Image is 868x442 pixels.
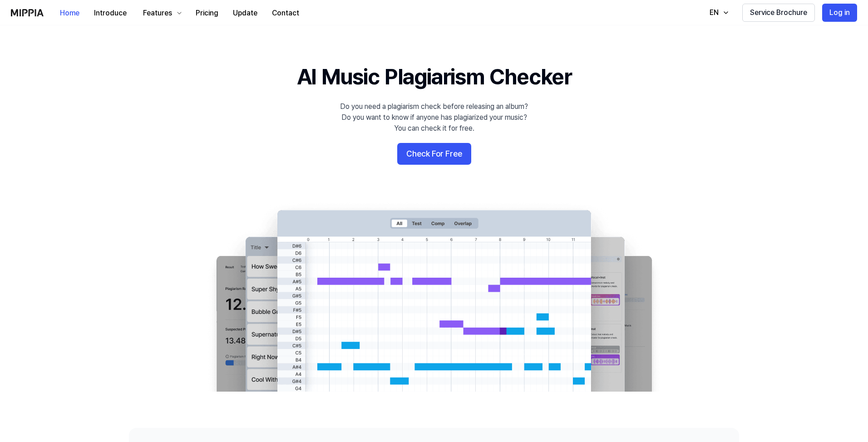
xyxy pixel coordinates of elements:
[53,4,87,22] button: Home
[265,4,306,22] button: Contact
[188,4,226,22] button: Pricing
[87,4,134,22] button: Introduce
[822,4,857,22] button: Log in
[742,4,815,22] button: Service Brochure
[708,7,720,18] div: EN
[141,8,174,19] div: Features
[226,0,265,25] a: Update
[198,201,670,392] img: main Image
[340,101,528,134] div: Do you need a plagiarism check before releasing an album? Do you want to know if anyone has plagi...
[226,4,265,22] button: Update
[700,4,735,22] button: EN
[11,9,44,16] img: logo
[397,143,471,165] button: Check For Free
[297,62,572,92] h1: AI Music Plagiarism Checker
[134,4,188,22] button: Features
[53,0,87,25] a: Home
